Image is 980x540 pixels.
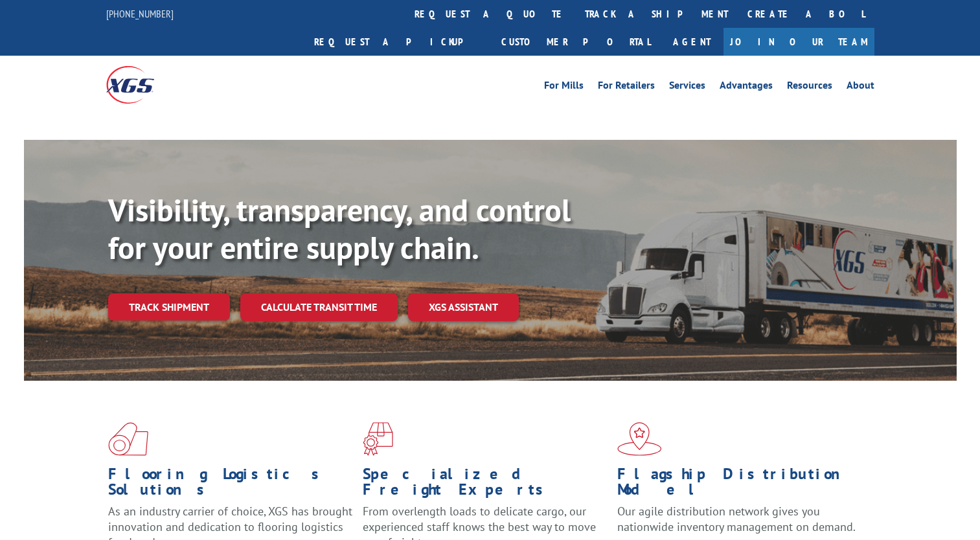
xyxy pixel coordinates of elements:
[363,466,608,504] h1: Specialized Freight Experts
[617,504,856,534] span: Our agile distribution network gives you nationwide inventory management on demand.
[617,466,862,504] h1: Flagship Distribution Model
[544,80,584,95] a: For Mills
[492,28,660,56] a: Customer Portal
[724,28,874,56] a: Join Our Team
[660,28,724,56] a: Agent
[106,7,174,20] a: [PHONE_NUMBER]
[720,80,773,95] a: Advantages
[108,293,230,321] a: Track shipment
[617,422,662,456] img: xgs-icon-flagship-distribution-model-red
[787,80,832,95] a: Resources
[108,190,571,267] b: Visibility, transparency, and control for your entire supply chain.
[240,293,398,321] a: Calculate transit time
[304,28,492,56] a: Request a pickup
[108,466,353,504] h1: Flooring Logistics Solutions
[108,422,148,456] img: xgs-icon-total-supply-chain-intelligence-red
[669,80,705,95] a: Services
[847,80,874,95] a: About
[363,422,393,456] img: xgs-icon-focused-on-flooring-red
[408,293,519,321] a: XGS ASSISTANT
[598,80,655,95] a: For Retailers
